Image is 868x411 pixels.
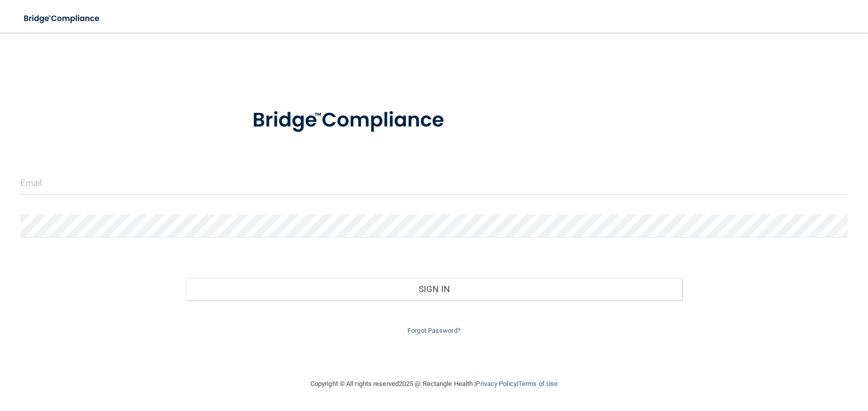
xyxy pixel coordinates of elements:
[407,327,461,334] a: Forgot Password?
[248,368,620,400] div: Copyright © All rights reserved 2025 @ Rectangle Health | |
[186,278,682,300] button: Sign In
[476,380,516,388] a: Privacy Policy
[518,380,558,388] a: Terms of Use
[231,94,469,147] img: bridge_compliance_login_screen.278c3ca4.svg
[15,8,109,29] img: bridge_compliance_login_screen.278c3ca4.svg
[20,172,848,195] input: Email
